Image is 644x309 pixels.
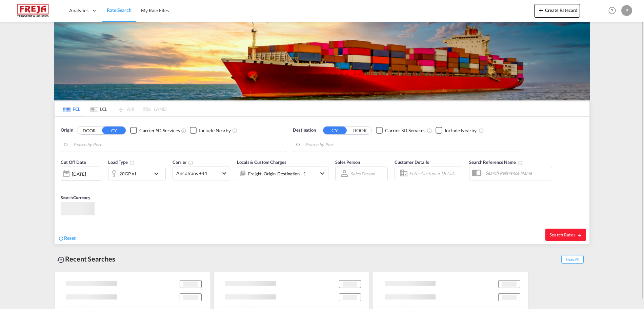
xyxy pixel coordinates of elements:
[350,169,376,178] md-select: Sales Person
[606,5,621,17] div: Help
[129,160,135,166] md-icon: icon-information-outline
[479,128,484,133] md-icon: Unchecked: Ignores neighbouring ports when fetching rates.Checked : Includes neighbouring ports w...
[58,101,166,116] md-pagination-wrapper: Use the left and right arrow keys to navigate between tabs
[409,168,460,178] input: Enter Customer Details
[293,127,316,134] span: Destination
[181,128,186,133] md-icon: Unchecked: Search for CY (Container Yard) services for all selected carriers.Checked : Search for...
[61,180,66,189] md-datepicker: Select
[561,255,584,264] span: Show All
[107,7,132,13] span: Rate Search
[385,127,425,134] div: Carrier SD Services
[621,5,632,16] div: P
[108,159,135,165] span: Load Type
[577,233,582,238] md-icon: icon-arrow-right
[141,7,169,13] span: My Rate Files
[482,168,552,178] input: Search Reference Name
[152,170,164,178] md-icon: icon-chevron-down
[188,160,194,166] md-icon: The selected Trucker/Carrierwill be displayed in the rate results If the rates are from another f...
[55,117,589,244] div: Origin DOOR CY Checkbox No InkUnchecked: Search for CY (Container Yard) services for all selected...
[445,127,477,134] div: Include Nearby
[102,127,126,134] button: CY
[85,101,112,116] md-tab-item: LCL
[139,127,180,134] div: Carrier SD Services
[348,127,371,134] button: DOOR
[549,232,582,237] span: Search Rates
[77,127,101,134] button: DOOR
[469,159,523,165] span: Search Reference Name
[545,229,586,241] button: Search Ratesicon-arrow-right
[436,127,477,134] md-checkbox: Checkbox No Ink
[427,128,432,133] md-icon: Unchecked: Search for CY (Container Yard) services for all selected carriers.Checked : Search for...
[318,169,326,177] md-icon: icon-chevron-down
[69,7,88,14] span: Analytics
[376,127,425,134] md-checkbox: Checkbox No Ink
[61,159,86,165] span: Cut Off Date
[58,101,85,116] md-tab-item: FCL
[323,127,347,134] button: CY
[54,251,118,267] div: Recent Searches
[248,169,306,178] div: Freight Origin Destination Factory Stuffing
[61,167,101,181] div: [DATE]
[119,169,137,178] div: 20GP x1
[305,140,515,150] input: Search by Port
[237,167,328,180] div: Freight Origin Destination Factory Stuffingicon-chevron-down
[73,140,282,150] input: Search by Port
[173,159,194,165] span: Carrier
[395,159,429,165] span: Customer Details
[199,127,231,134] div: Include Nearby
[57,256,65,264] md-icon: icon-backup-restore
[58,235,76,242] div: icon-refreshReset
[537,6,545,14] md-icon: icon-plus 400-fg
[61,127,73,134] span: Origin
[335,159,360,165] span: Sales Person
[518,160,523,166] md-icon: Your search will be saved by the below given name
[190,127,231,134] md-checkbox: Checkbox No Ink
[237,159,286,165] span: Locals & Custom Charges
[108,167,166,180] div: 20GP x1icon-chevron-down
[232,128,238,133] md-icon: Unchecked: Ignores neighbouring ports when fetching rates.Checked : Includes neighbouring ports w...
[534,4,580,18] button: icon-plus 400-fgCreate Ratecard
[58,235,64,242] md-icon: icon-refresh
[130,127,180,134] md-checkbox: Checkbox No Ink
[10,3,56,18] img: 586607c025bf11f083711d99603023e7.png
[176,170,220,177] span: Ancotrans +44
[606,5,618,16] span: Help
[72,171,86,177] div: [DATE]
[64,235,76,241] span: Reset
[61,195,90,200] span: Search Currency
[54,22,590,100] img: LCL+%26+FCL+BACKGROUND.png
